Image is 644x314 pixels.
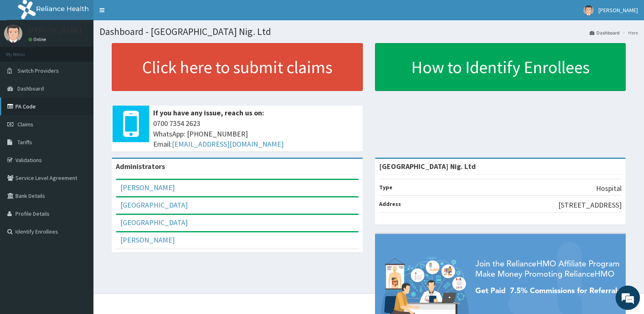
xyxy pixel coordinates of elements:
li: Here [620,29,638,36]
span: Switch Providers [17,67,59,74]
p: [STREET_ADDRESS] [558,200,622,210]
span: 0700 7354 2623 WhatsApp: [PHONE_NUMBER] Email: [153,118,359,149]
b: If you have any issue, reach us on: [153,108,264,117]
h1: Dashboard - [GEOGRAPHIC_DATA] Nig. Ltd [100,26,638,37]
a: [PERSON_NAME] [120,183,175,192]
span: Claims [17,121,33,128]
a: [GEOGRAPHIC_DATA] [120,218,188,227]
span: Dashboard [17,85,44,92]
b: Administrators [116,162,165,171]
span: [PERSON_NAME] [598,6,638,14]
a: [GEOGRAPHIC_DATA] [120,200,188,210]
b: Address [379,200,401,208]
p: Hospital [596,183,622,194]
a: How to Identify Enrollees [375,43,626,91]
a: [PERSON_NAME] [120,235,175,245]
strong: [GEOGRAPHIC_DATA] Nig. Ltd [379,162,476,171]
img: User Image [583,5,594,15]
img: User Image [4,24,22,43]
a: Dashboard [590,29,620,36]
a: [EMAIL_ADDRESS][DOMAIN_NAME] [172,139,284,149]
b: Type [379,184,392,191]
p: [PERSON_NAME] [28,26,82,34]
a: Online [28,37,48,42]
span: Tariffs [17,139,32,146]
a: Click here to submit claims [112,43,363,91]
